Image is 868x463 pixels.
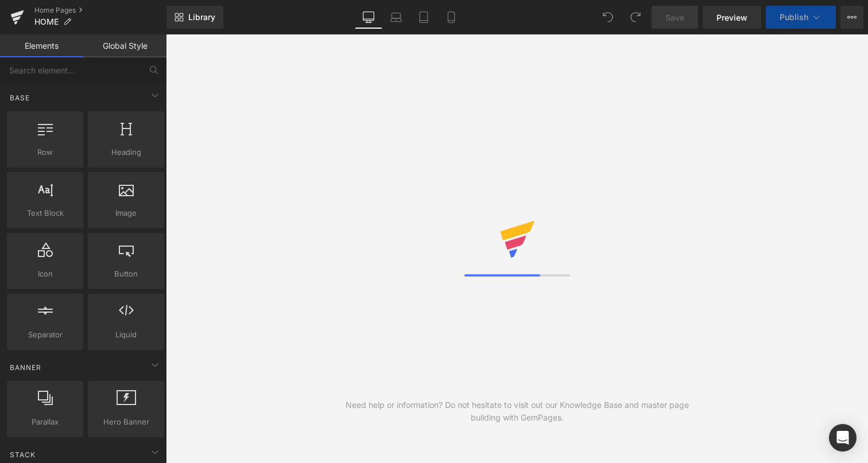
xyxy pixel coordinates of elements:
span: Button [91,268,161,280]
span: Base [9,92,31,103]
button: Undo [596,6,619,29]
span: HOME [34,17,59,26]
button: Redo [624,6,647,29]
a: Preview [703,6,761,29]
span: Text Block [10,207,80,219]
span: Publish [780,13,808,22]
a: Laptop [382,6,410,29]
a: Home Pages [34,6,166,15]
span: Separator [10,329,80,341]
a: Desktop [355,6,382,29]
a: Tablet [410,6,437,29]
span: Row [10,146,80,158]
span: Preview [716,11,747,24]
span: Parallax [10,416,80,428]
a: New Library [166,6,223,29]
a: Mobile [437,6,465,29]
button: Publish [766,6,836,29]
span: Banner [9,362,42,373]
span: Liquid [91,329,161,341]
span: Library [188,12,215,22]
a: Global Style [83,34,166,57]
span: Image [91,207,161,219]
span: Icon [10,268,80,280]
span: Stack [9,449,37,460]
div: Need help or information? Do not hesitate to visit out our Knowledge Base and master page buildin... [342,399,693,424]
span: Heading [91,146,161,158]
div: Open Intercom Messenger [829,424,857,452]
span: Hero Banner [91,416,161,428]
button: More [840,6,863,29]
span: Save [665,11,684,24]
